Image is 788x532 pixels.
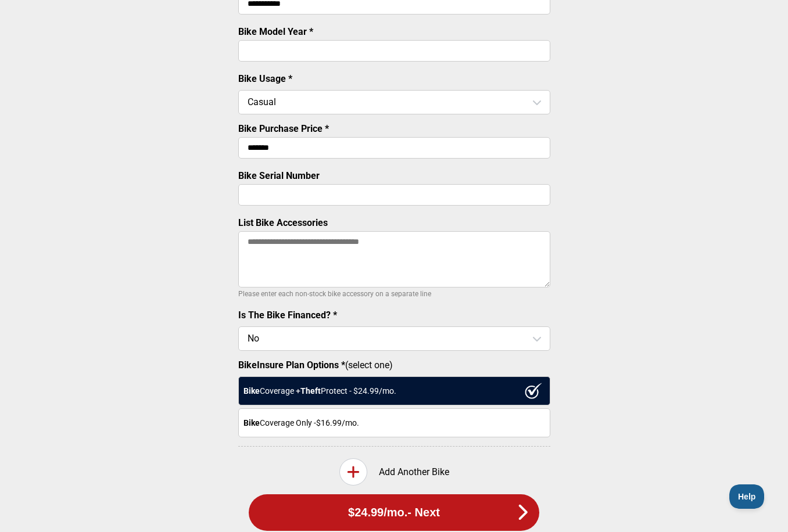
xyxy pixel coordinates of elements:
[249,494,539,531] button: $24.99/mo.- Next
[238,360,550,371] label: (select one)
[238,73,292,84] label: Bike Usage *
[238,310,337,321] label: Is The Bike Financed? *
[238,376,550,405] div: Coverage + Protect - $ 24.99 /mo.
[300,386,321,396] strong: Theft
[243,386,260,396] strong: Bike
[238,408,550,437] div: Coverage Only - $16.99 /mo.
[238,217,328,228] label: List Bike Accessories
[238,458,550,486] div: Add Another Bike
[238,287,550,301] p: Please enter each non-stock bike accessory on a separate line
[243,418,260,427] strong: Bike
[238,360,345,371] strong: BikeInsure Plan Options *
[729,484,765,509] iframe: Toggle Customer Support
[238,170,320,181] label: Bike Serial Number
[384,506,407,519] span: /mo.
[238,123,329,134] label: Bike Purchase Price *
[525,383,542,399] img: ux1sgP1Haf775SAghJI38DyDlYP+32lKFAAAAAElFTkSuQmCC
[238,26,313,37] label: Bike Model Year *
